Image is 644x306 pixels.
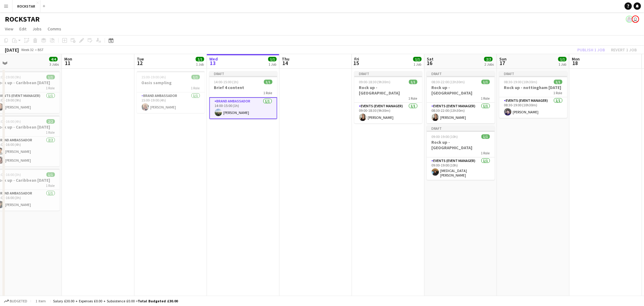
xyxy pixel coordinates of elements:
h3: Rock up - nottingham [DATE] [499,85,567,90]
span: 09:00-18:30 (9h30m) [359,80,391,84]
span: 1 Role [46,86,55,90]
span: Sat [427,56,433,62]
span: Tue [137,56,144,62]
h3: Rock up -[GEOGRAPHIC_DATA] [427,85,495,96]
span: 1/1 [46,172,55,177]
span: 08:30-19:00 (10h30m) [504,80,538,84]
span: 16 [426,60,433,67]
span: Comms [48,26,61,32]
app-card-role: Events (Event Manager)1/109:00-18:30 (9h30m)[PERSON_NAME] [354,103,422,123]
span: 1/1 [46,75,55,79]
span: 08:30-22:00 (13h30m) [432,80,465,84]
span: Thu [282,56,289,62]
span: Edit [19,26,26,32]
app-job-card: Draft08:30-22:00 (13h30m)1/1Rock up -[GEOGRAPHIC_DATA]1 RoleEvents (Event Manager)1/108:30-22:00 ... [427,71,495,123]
span: 1/1 [558,57,567,61]
button: ROCKSTAR [12,0,40,12]
span: 15:00-19:00 (4h) [142,75,166,79]
h1: ROCKSTAR [5,15,40,24]
a: Edit [17,25,29,33]
div: Draft [354,71,422,76]
span: 18 [571,60,580,67]
span: 11 [63,60,72,67]
h3: Oasis sampling [137,80,205,85]
span: Mon [572,56,580,62]
div: Salary £30.00 + Expenses £0.00 + Subsistence £0.00 = [53,299,178,303]
span: Jobs [32,26,42,32]
button: Budgeted [3,298,28,304]
div: 1 Job [558,62,566,67]
span: Budgeted [10,299,27,303]
div: 3 Jobs [49,62,59,67]
span: 12 [136,60,144,67]
a: Jobs [30,25,44,33]
span: 1 Role [191,86,200,90]
app-job-card: Draft08:30-19:00 (10h30m)1/1Rock up - nottingham [DATE]1 RoleEvents (Event Manager)1/108:30-19:00... [499,71,567,118]
span: 15 [353,60,359,67]
div: Draft [499,71,567,76]
div: BST [38,47,44,52]
span: 1 Role [481,151,490,155]
span: 1/1 [413,57,422,61]
span: 1 Role [46,183,55,188]
h3: Rock up -[GEOGRAPHIC_DATA] [354,85,422,96]
app-user-avatar: Lucy Hillier [626,15,633,23]
app-card-role: Brand Ambassador1/114:00-15:00 (1h)[PERSON_NAME] [209,97,277,119]
span: 1/1 [191,75,200,79]
app-card-role: Events (Event Manager)1/108:30-19:00 (10h30m)[PERSON_NAME] [499,97,567,118]
app-job-card: Draft09:00-18:30 (9h30m)1/1Rock up -[GEOGRAPHIC_DATA]1 RoleEvents (Event Manager)1/109:00-18:30 (... [354,71,422,123]
div: Draft [427,126,495,131]
span: 13 [208,60,218,67]
app-card-role: Events (Event Manager)1/109:00-19:00 (10h)[MEDICAL_DATA][PERSON_NAME] [427,157,495,180]
span: 1 Role [481,96,490,101]
div: 1 Job [413,62,421,67]
span: 1/1 [481,80,490,84]
span: View [5,26,13,32]
span: 2/2 [46,119,55,124]
span: Wed [209,56,218,62]
div: [DATE] [5,47,19,53]
span: 1 Role [46,130,55,135]
span: Week 32 [20,47,35,52]
span: 1 Role [409,96,417,101]
span: Sun [499,56,507,62]
span: 14:00-15:00 (1h) [214,80,239,84]
app-job-card: Draft14:00-15:00 (1h)1/1Brief 4 content1 RoleBrand Ambassador1/114:00-15:00 (1h)[PERSON_NAME] [209,71,277,119]
app-card-role: Brand Ambassador1/115:00-19:00 (4h)[PERSON_NAME] [137,92,205,113]
span: Total Budgeted £30.00 [138,299,178,303]
span: 1/1 [409,80,417,84]
span: 1 item [33,299,48,303]
span: 14 [281,60,289,67]
span: 1/1 [196,57,204,61]
span: Fri [354,56,359,62]
app-card-role: Events (Event Manager)1/108:30-22:00 (13h30m)[PERSON_NAME] [427,103,495,123]
div: 1 Job [268,62,276,67]
span: 1/1 [264,80,272,84]
span: 09:00-19:00 (10h) [432,134,458,139]
app-user-avatar: Ed Harvey [632,15,639,23]
span: 2/2 [484,57,493,61]
h3: Brief 4 content [209,85,277,90]
span: 1 Role [264,91,272,95]
div: Draft [209,71,277,76]
app-job-card: 15:00-19:00 (4h)1/1Oasis sampling1 RoleBrand Ambassador1/115:00-19:00 (4h)[PERSON_NAME] [137,71,205,113]
h3: Rock up - [GEOGRAPHIC_DATA] [427,139,495,150]
div: 2 Jobs [484,62,494,67]
div: Draft [427,71,495,76]
span: 1 Role [554,91,562,95]
a: Comms [45,25,64,33]
div: 1 Job [196,62,204,67]
span: 1/1 [554,80,562,84]
span: 1/1 [268,57,277,61]
span: 4/4 [49,57,58,61]
span: Mon [64,56,72,62]
a: View [2,25,16,33]
span: 17 [498,60,507,67]
app-job-card: Draft09:00-19:00 (10h)1/1Rock up - [GEOGRAPHIC_DATA]1 RoleEvents (Event Manager)1/109:00-19:00 (1... [427,126,495,180]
